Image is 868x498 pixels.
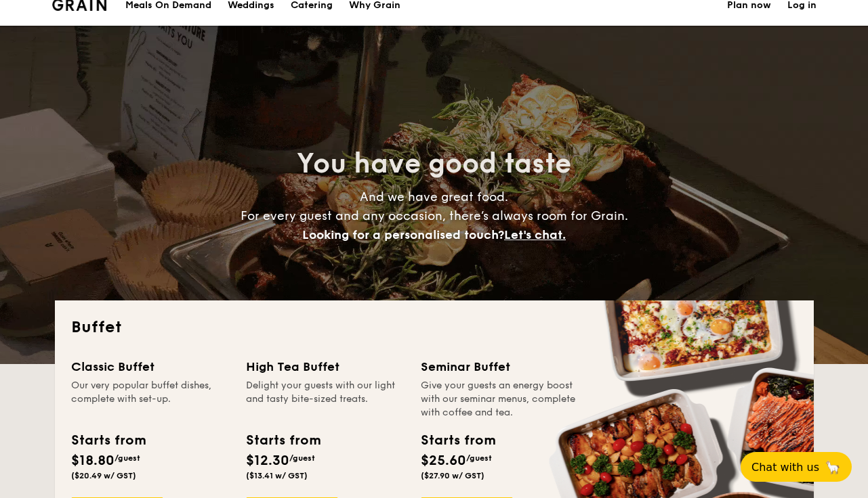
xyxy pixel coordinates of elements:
[741,452,852,482] button: Chat with us🦙
[246,453,289,469] span: $12.30
[246,379,405,420] div: Delight your guests with our light and tasty bite-sized treats.
[246,357,405,376] div: High Tea Buffet
[246,471,308,480] span: ($13.41 w/ GST)
[297,148,571,180] span: You have good taste
[71,471,136,480] span: ($20.49 w/ GST)
[241,189,628,242] span: And we have great food. For every guest and any occasion, there’s always room for Grain.
[421,357,579,376] div: Seminar Buffet
[751,461,819,474] span: Chat with us
[421,430,495,451] div: Starts from
[289,453,315,463] span: /guest
[421,453,466,469] span: $25.60
[71,379,230,420] div: Our very popular buffet dishes, complete with set-up.
[71,430,145,451] div: Starts from
[71,357,230,376] div: Classic Buffet
[421,379,579,420] div: Give your guests an energy boost with our seminar menus, complete with coffee and tea.
[466,453,492,463] span: /guest
[421,471,484,480] span: ($27.90 w/ GST)
[71,453,115,469] span: $18.80
[71,317,798,338] h2: Buffet
[302,227,504,242] span: Looking for a personalised touch?
[115,453,140,463] span: /guest
[504,227,566,242] span: Let's chat.
[825,459,841,475] span: 🦙
[246,430,320,451] div: Starts from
